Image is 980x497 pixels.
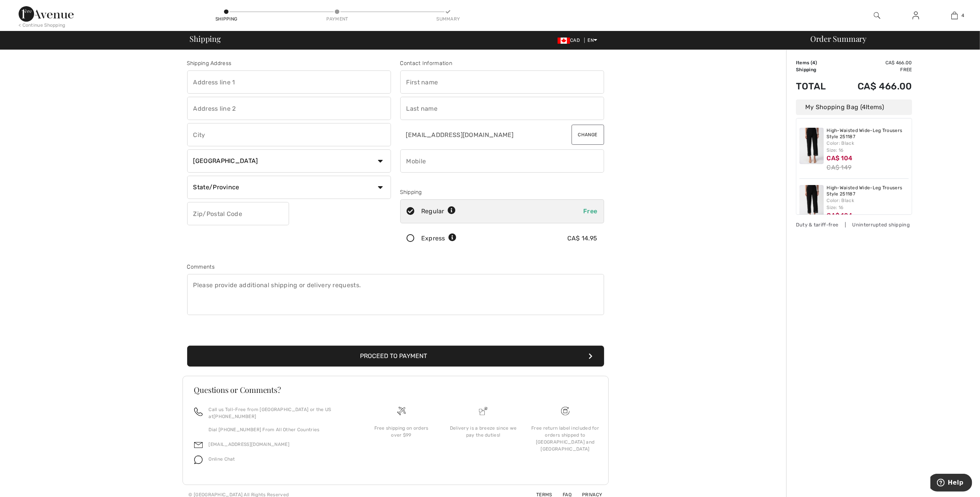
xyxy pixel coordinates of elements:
div: Summary [436,15,460,22]
img: Free shipping on orders over $99 [561,407,570,415]
img: Canadian Dollar [558,38,570,44]
a: Sign In [906,11,925,21]
img: 1ère Avenue [19,6,74,22]
div: Express [421,234,456,243]
img: My Info [913,11,919,20]
span: Online Chat [209,456,235,462]
img: My Bag [951,11,958,20]
img: search the website [874,11,880,20]
div: My Shopping Bag ( Items) [796,99,912,115]
a: [EMAIL_ADDRESS][DOMAIN_NAME] [209,442,289,447]
a: High-Waisted Wide-Leg Trousers Style 251187 [827,185,909,197]
a: 4 [935,11,973,20]
td: Total [796,73,837,99]
td: CA$ 466.00 [837,73,912,99]
button: Change [572,125,604,145]
span: Free [583,207,597,215]
div: Order Summary [801,35,975,43]
td: Shipping [796,66,837,73]
img: High-Waisted Wide-Leg Trousers Style 251187 [799,128,824,164]
span: EN [588,38,598,43]
a: [PHONE_NUMBER] [214,414,256,419]
span: 4 [962,12,964,19]
input: Address line 1 [187,70,391,94]
div: Color: Black Size: 16 [827,140,909,154]
div: Shipping Address [187,59,391,67]
input: Last name [400,97,604,120]
iframe: Opens a widget where you can find more information [930,474,972,493]
img: call [194,408,203,416]
div: Regular [421,207,456,216]
div: Color: Black Size: 16 [827,197,909,211]
span: CA$ 104 [827,154,853,162]
input: Address line 2 [187,97,391,120]
td: Items ( ) [796,59,837,66]
img: Delivery is a breeze since we pay the duties! [479,407,487,415]
div: Shipping [215,15,238,22]
div: Duty & tariff-free | Uninterrupted shipping [796,221,912,228]
span: 4 [812,60,815,65]
img: High-Waisted Wide-Leg Trousers Style 251187 [799,185,824,221]
p: Call us Toll-Free from [GEOGRAPHIC_DATA] or the US at [209,406,351,420]
div: Comments [187,263,604,271]
input: E-mail [400,123,553,146]
div: CA$ 14.95 [567,234,598,243]
p: Dial [PHONE_NUMBER] From All Other Countries [209,426,351,433]
input: City [187,123,391,146]
s: CA$ 149 [827,164,852,171]
td: Free [837,66,912,73]
input: First name [400,70,604,94]
h3: Questions or Comments? [194,386,597,394]
div: Free shipping on orders over $99 [367,425,436,439]
img: Free shipping on orders over $99 [397,407,406,415]
td: CA$ 466.00 [837,59,912,66]
div: < Continue Shopping [19,22,65,29]
span: CAD [558,38,583,43]
img: chat [194,456,203,464]
div: Delivery is a breeze since we pay the duties! [448,425,518,439]
div: Payment [326,15,349,22]
input: Mobile [400,149,604,173]
div: Shipping [400,188,604,196]
span: CA$ 104 [827,212,853,219]
button: Proceed to Payment [187,346,604,367]
img: email [194,441,203,449]
div: Free return label included for orders shipped to [GEOGRAPHIC_DATA] and [GEOGRAPHIC_DATA] [530,425,600,452]
span: 4 [862,103,866,111]
div: Contact Information [400,59,604,67]
span: Shipping [190,35,221,43]
input: Zip/Postal Code [187,202,289,225]
a: High-Waisted Wide-Leg Trousers Style 251187 [827,128,909,140]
